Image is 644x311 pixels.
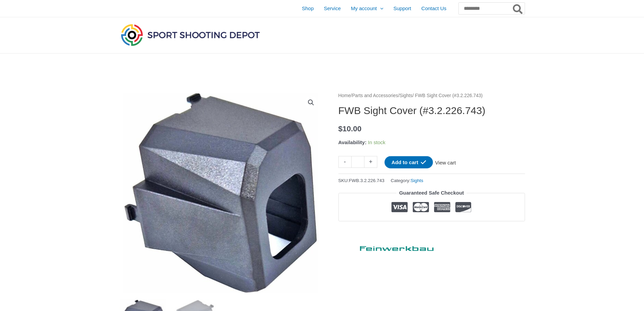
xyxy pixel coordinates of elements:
span: FWB.3.2.226.743 [349,178,384,183]
span: $ [338,125,343,133]
span: In stock [368,139,385,145]
iframe: Customer reviews powered by Trustpilot [338,226,525,235]
h1: FWB Sight Cover (#3.2.226.743) [338,105,525,117]
a: Home [338,93,351,98]
span: SKU: [338,176,385,185]
img: Sport Shooting Depot [119,22,261,47]
button: Search [511,3,525,14]
a: + [364,156,377,168]
a: Sights [400,93,412,98]
bdi: 10.00 [338,125,362,133]
a: - [338,156,351,168]
a: Feinwerkbau [338,240,440,254]
legend: Guaranteed Safe Checkout [397,188,467,198]
input: Product quantity [351,156,364,168]
a: View full-screen image gallery [305,96,317,109]
a: View cart [433,156,458,168]
span: Availability: [338,139,367,145]
span: Category: [391,176,423,185]
button: Add to cart [384,156,433,169]
nav: Breadcrumb [338,91,525,100]
a: Parts and Accessories [352,93,398,98]
a: Sights [410,178,423,183]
